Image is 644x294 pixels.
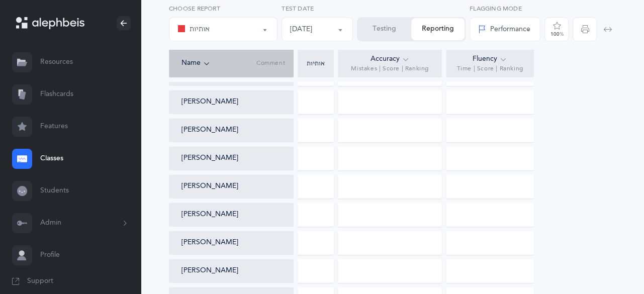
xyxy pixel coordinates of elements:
[358,18,411,40] button: Testing
[550,32,563,37] div: 100
[559,31,563,37] span: %
[181,97,238,107] button: [PERSON_NAME]
[181,125,238,135] button: [PERSON_NAME]
[473,54,507,65] div: Fluency
[256,59,285,67] span: Comment
[282,17,352,41] button: 09/16/2025
[181,238,238,248] button: [PERSON_NAME]
[181,153,238,163] button: [PERSON_NAME]
[456,65,523,73] span: Time | Score | Ranking
[478,24,530,35] div: Performance
[181,210,238,220] button: [PERSON_NAME]
[181,58,256,69] div: Name
[470,17,540,41] button: Performance
[27,276,53,286] span: Support
[169,4,278,13] label: Choose report
[169,17,278,41] button: אותיות
[544,17,569,41] button: 100%
[181,181,238,191] button: [PERSON_NAME]
[181,266,238,276] button: [PERSON_NAME]
[300,60,331,66] div: אותיות
[371,54,410,65] div: Accuracy
[470,4,540,13] label: Flagging Mode
[282,4,352,13] label: Test Date
[351,65,429,73] span: Mistakes | Score | Ranking
[290,24,312,35] div: [DATE]
[177,23,210,35] div: אותיות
